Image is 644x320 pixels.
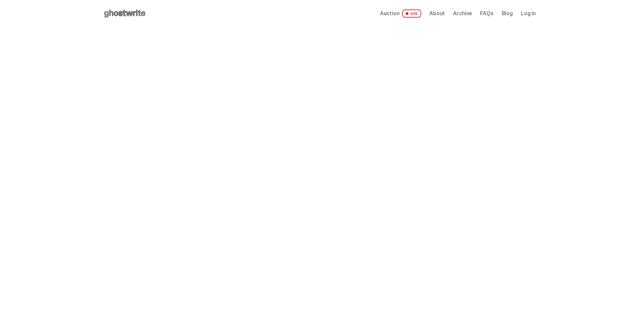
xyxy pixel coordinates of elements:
a: FAQs [480,11,493,16]
a: About [429,11,445,16]
a: Blog [502,11,513,16]
a: Archive [453,11,472,16]
a: Log in [521,11,536,16]
span: LIVE [402,9,422,18]
a: Auction LIVE [380,9,421,18]
span: Auction [380,11,400,16]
